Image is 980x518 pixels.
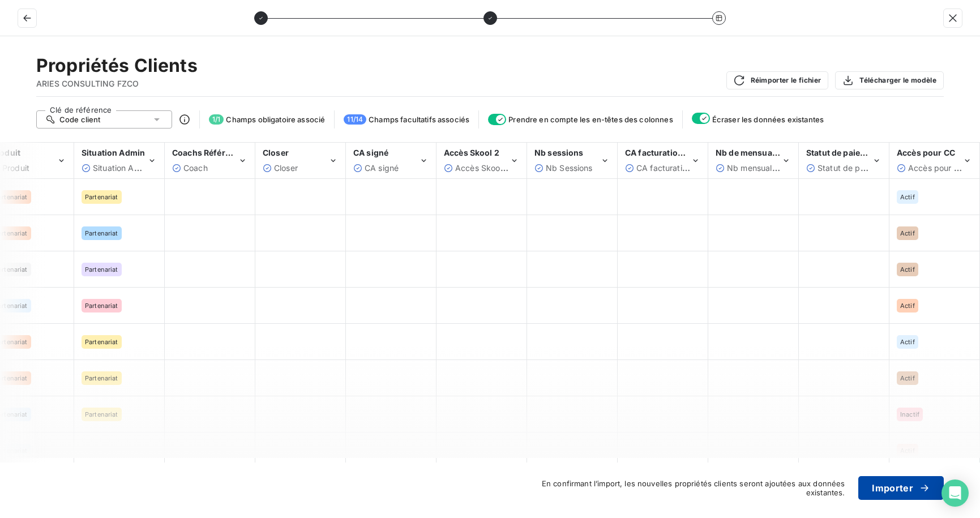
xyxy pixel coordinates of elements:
span: Situation Admin [82,148,145,157]
span: Partenariat [85,266,118,273]
span: Closer [263,148,289,157]
span: Accès Skool 2 [455,163,510,173]
span: Accès pour CC [897,148,955,157]
span: Statut de paiement [818,163,891,173]
span: Actif [900,447,915,454]
span: Partenariat [85,194,118,200]
span: Partenariat [85,375,118,382]
span: Accès pour CC [908,163,965,173]
span: Nb sessions [534,148,584,157]
th: CA facturation intégrale [618,143,708,179]
th: Nb sessions [527,143,618,179]
span: Actif [900,302,915,309]
div: Open Intercom Messenger [942,480,969,507]
span: Partenariat [85,339,118,345]
span: Actif [900,339,915,345]
span: Coachs Référent [172,148,238,157]
span: CA facturation intégrale [636,163,727,173]
span: Situation Admin [93,163,152,173]
span: Actif [900,230,915,237]
span: Nb de mensualités [716,148,789,157]
span: Actif [900,266,915,273]
span: Champs facultatifs associés [369,115,469,124]
span: Partenariat [85,302,118,309]
button: Réimporter le fichier [726,71,829,89]
span: Statut de paiement [806,148,880,157]
span: Accès Skool 2 [444,148,499,157]
th: Closer [255,143,346,179]
span: Prendre en compte les en-têtes des colonnes [508,115,673,124]
span: Partenariat [85,230,118,237]
th: Accès Skool 2 [436,143,527,179]
span: Code client [59,115,101,124]
span: Partenariat [85,411,118,418]
button: Importer [858,476,944,500]
th: Accès pour CC [889,143,980,179]
span: 11 / 14 [344,114,366,125]
th: Nb de mensualités [708,143,799,179]
span: Écraser les données existantes [712,115,824,124]
button: Télécharger le modèle [835,71,944,89]
th: Statut de paiement [799,143,889,179]
th: Situation Admin [74,143,165,179]
span: Produit [2,163,29,173]
span: Actif [900,194,915,200]
span: CA facturation intégrale [625,148,720,157]
span: Champs obligatoire associé [226,115,325,124]
th: Coachs Référent [165,143,255,179]
h2: Propriétés Clients [36,54,198,77]
span: ARIES CONSULTING FZCO [36,78,198,89]
th: CA signé [346,143,436,179]
span: Inactif [900,411,919,418]
span: Nb Sessions [546,163,593,173]
span: Nb mensualités [727,163,785,173]
span: CA signé [353,148,388,157]
span: Actif [900,375,915,382]
span: Closer [274,163,298,173]
span: CA signé [365,163,399,173]
span: En confirmant l’import, les nouvelles propriétés clients seront ajoutées aux données existantes. [533,479,845,497]
span: Coach [183,163,208,173]
span: 1 / 1 [209,114,224,125]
